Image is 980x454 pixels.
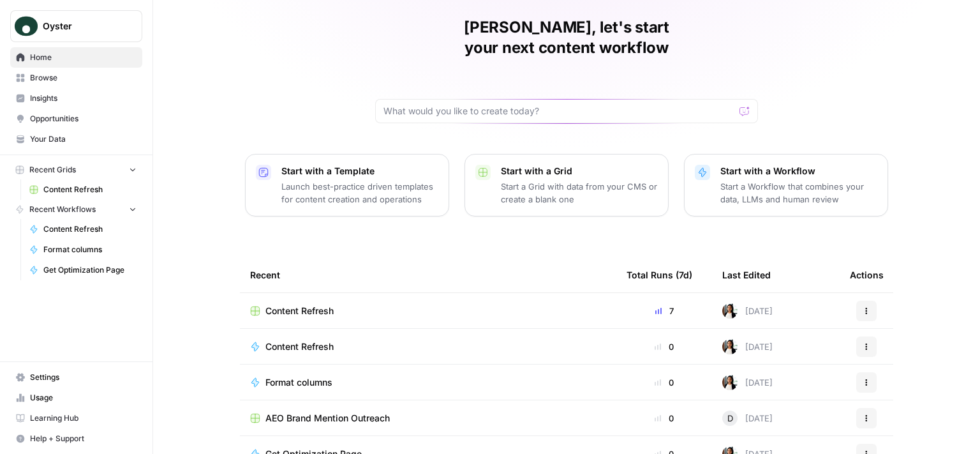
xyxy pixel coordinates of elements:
[375,17,758,58] h1: [PERSON_NAME], let's start your next content workflow
[250,340,606,353] a: Content Refresh
[10,88,142,109] a: Insights
[383,105,734,117] input: What would you like to create today?
[10,388,142,408] a: Usage
[30,412,137,424] span: Learning Hub
[24,239,142,260] a: Format columns
[265,412,390,425] span: AEO Brand Mention Outreach
[265,376,332,389] span: Format columns
[43,20,120,33] span: Oyster
[720,165,877,178] p: Start with a Workflow
[30,433,137,444] span: Help + Support
[10,109,142,129] a: Opportunities
[250,305,606,317] a: Content Refresh
[10,47,142,68] a: Home
[10,68,142,88] a: Browse
[10,129,142,149] a: Your Data
[43,244,137,255] span: Format columns
[24,179,142,200] a: Content Refresh
[281,180,438,206] p: Launch best-practice driven templates for content creation and operations
[30,372,137,383] span: Settings
[10,428,142,449] button: Help + Support
[265,340,334,353] span: Content Refresh
[30,72,137,84] span: Browse
[850,257,884,292] div: Actions
[10,408,142,428] a: Learning Hub
[10,160,142,179] button: Recent Grids
[43,264,137,276] span: Get Optimization Page
[265,305,334,317] span: Content Refresh
[30,93,137,104] span: Insights
[43,223,137,235] span: Content Refresh
[250,257,606,292] div: Recent
[245,154,449,216] button: Start with a TemplateLaunch best-practice driven templates for content creation and operations
[29,164,76,176] span: Recent Grids
[10,200,142,219] button: Recent Workflows
[684,154,888,216] button: Start with a WorkflowStart a Workflow that combines your data, LLMs and human review
[627,257,692,292] div: Total Runs (7d)
[727,412,733,425] span: D
[722,375,738,390] img: xqjo96fmx1yk2e67jao8cdkou4un
[43,184,137,195] span: Content Refresh
[722,303,773,319] div: [DATE]
[250,412,606,425] a: AEO Brand Mention Outreach
[464,154,669,216] button: Start with a GridStart a Grid with data from your CMS or create a blank one
[15,15,38,38] img: Oyster Logo
[30,133,137,145] span: Your Data
[24,219,142,239] a: Content Refresh
[30,52,137,63] span: Home
[627,412,702,425] div: 0
[722,303,738,319] img: xqjo96fmx1yk2e67jao8cdkou4un
[722,339,738,354] img: xqjo96fmx1yk2e67jao8cdkou4un
[30,392,137,404] span: Usage
[722,339,773,354] div: [DATE]
[30,113,137,125] span: Opportunities
[722,257,771,292] div: Last Edited
[722,375,773,390] div: [DATE]
[501,165,658,178] p: Start with a Grid
[29,204,96,215] span: Recent Workflows
[722,411,773,426] div: [DATE]
[24,260,142,280] a: Get Optimization Page
[627,340,702,353] div: 0
[627,376,702,389] div: 0
[281,165,438,178] p: Start with a Template
[501,180,658,206] p: Start a Grid with data from your CMS or create a blank one
[250,376,606,389] a: Format columns
[10,367,142,388] a: Settings
[720,180,877,206] p: Start a Workflow that combines your data, LLMs and human review
[10,10,142,42] button: Workspace: Oyster
[627,305,702,317] div: 7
